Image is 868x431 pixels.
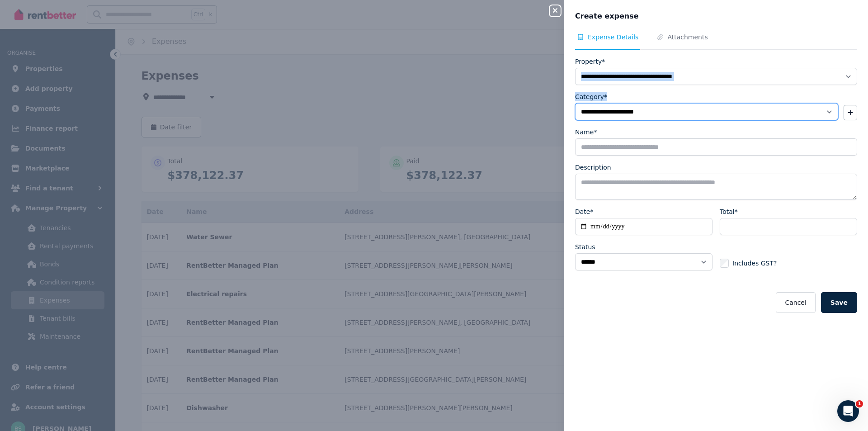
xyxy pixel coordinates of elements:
[575,57,605,66] label: Property*
[575,207,593,216] label: Date*
[575,11,639,22] span: Create expense
[667,33,708,42] span: Attachments
[720,259,729,268] input: Includes GST?
[837,400,859,422] iframe: Intercom live chat
[575,163,611,172] label: Description
[776,292,815,313] button: Cancel
[575,92,607,101] label: Category*
[588,33,638,42] span: Expense Details
[575,242,595,251] label: Status
[821,292,857,313] button: Save
[856,400,863,407] span: 1
[575,33,857,50] nav: Tabs
[732,259,777,268] span: Includes GST?
[575,128,597,137] label: Name*
[720,207,738,216] label: Total*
